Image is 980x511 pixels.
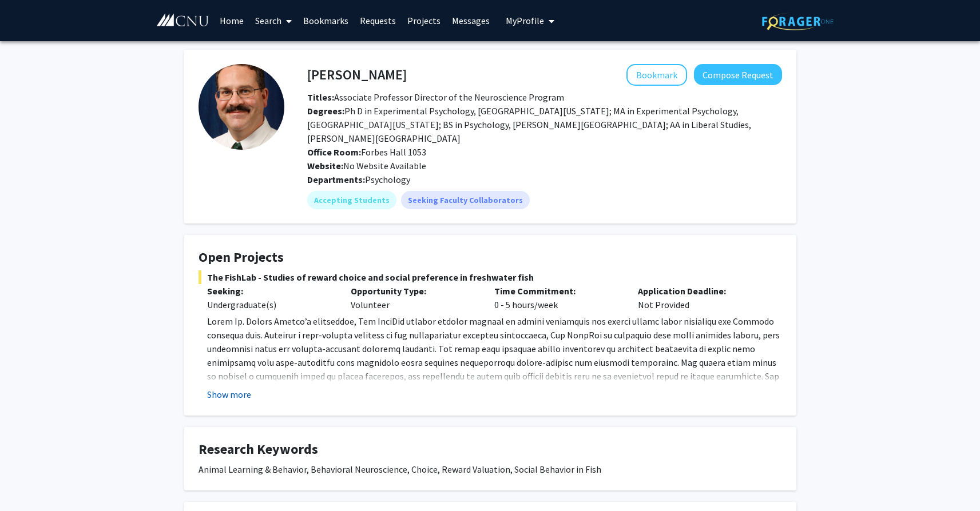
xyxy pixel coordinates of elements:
[694,64,782,85] button: Compose Request to Drew Velkey
[156,13,210,27] img: Christopher Newport University Logo
[638,284,764,298] p: Application Deadline:
[297,1,354,41] a: Bookmarks
[307,191,396,209] mat-chip: Accepting Students
[351,284,477,298] p: Opportunity Type:
[199,249,782,266] h4: Open Projects
[506,15,544,26] span: My Profile
[307,146,361,158] b: Office Room:
[629,284,773,312] div: Not Provided
[207,284,334,298] p: Seeking:
[199,270,782,284] span: The FishLab - Studies of reward choice and social preference in freshwater fish
[446,1,495,41] a: Messages
[199,64,284,150] img: Profile Picture
[9,460,49,502] iframe: Chat
[307,91,564,103] span: Associate Professor Director of the Neuroscience Program
[486,284,629,312] div: 0 - 5 hours/week
[401,191,530,209] mat-chip: Seeking Faculty Collaborators
[494,284,621,298] p: Time Commitment:
[199,441,782,458] h4: Research Keywords
[307,105,344,117] b: Degrees:
[762,13,834,30] img: ForagerOne Logo
[307,174,365,185] b: Departments:
[214,1,249,41] a: Home
[365,174,410,185] span: Psychology
[307,160,426,171] span: No Website Available
[402,1,446,41] a: Projects
[307,105,751,144] span: Ph D in Experimental Psychology, [GEOGRAPHIC_DATA][US_STATE]; MA in Experimental Psychology, [GEO...
[307,64,407,85] h4: [PERSON_NAME]
[207,316,781,505] span: Lorem Ip. Dolors Ametco’a elitseddoe, Tem InciDid utlabor etdolor magnaal en admini veniamquis no...
[199,462,782,476] div: Animal Learning & Behavior, Behavioral Neuroscience, Choice, Reward Valuation, Social Behavior in...
[207,388,251,401] button: Show more
[307,146,426,158] span: Forbes Hall 1053
[342,284,486,312] div: Volunteer
[207,298,334,312] div: Undergraduate(s)
[307,91,334,103] b: Titles:
[626,64,687,86] button: Add Drew Velkey to Bookmarks
[307,160,343,171] b: Website:
[354,1,402,41] a: Requests
[249,1,297,41] a: Search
